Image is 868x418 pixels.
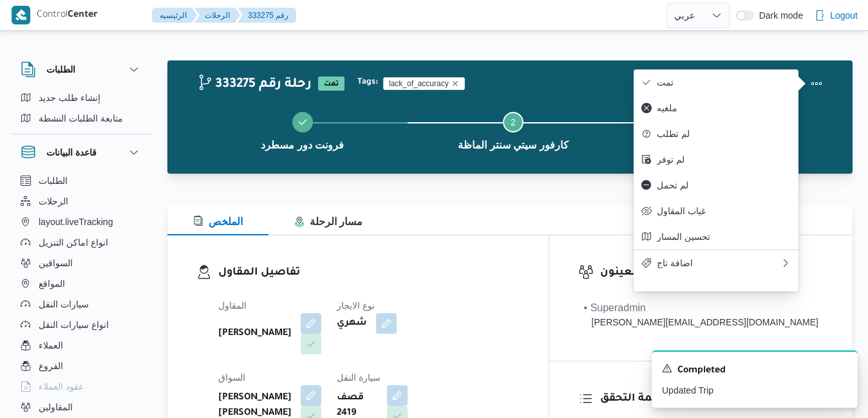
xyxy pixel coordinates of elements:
div: الطلبات [10,87,152,134]
button: لم توفر [634,147,798,172]
span: كارفور سيتي سنتر الماظة [458,138,568,153]
span: تحسين المسار [657,232,791,242]
button: فرونت دور مسطرد [197,96,408,163]
b: تمت [324,80,339,88]
span: الرحلات [39,194,68,209]
span: تمت [657,77,791,87]
iframe: chat widget [13,367,54,405]
b: Center [68,10,98,21]
span: السواق [218,372,245,383]
button: انواع اماكن التنزيل [15,232,147,253]
button: إنشاء طلب جديد [15,87,147,108]
button: تحسين المسار [634,224,798,250]
h3: المعينون [600,264,824,282]
button: لم تحمل [634,172,798,198]
div: Notification [662,362,847,379]
button: كارفور سيتي سنتر الماظة [408,96,618,163]
span: • Superadmin mohamed.nabil@illa.com.eg [584,300,818,329]
button: اضافة تاج [634,250,798,276]
button: قاعدة البيانات [21,145,142,160]
button: Remove trip tag [451,80,459,87]
span: تمت [318,77,344,91]
span: الطلبات [39,173,68,188]
button: الرحلات [15,191,147,212]
span: نوع الايجار [337,300,375,311]
svg: Step 1 is complete [297,117,308,127]
span: المواقع [39,276,65,291]
b: [PERSON_NAME] [218,326,292,341]
button: سيارات النقل [15,294,147,314]
button: عقود العملاء [15,376,147,397]
h3: قاعدة البيانات [46,145,97,160]
span: المقاول [218,300,247,311]
button: غياب المقاول [634,198,798,224]
span: إنشاء طلب جديد [39,90,100,105]
span: المقاولين [39,399,73,415]
span: فرونت دور مسطرد [261,138,344,153]
span: lack_of_accuracy [383,77,465,90]
h3: الطلبات [46,62,75,77]
div: • Superadmin [584,300,818,316]
span: غياب المقاول [657,206,791,216]
span: مسار الرحلة [294,216,363,227]
button: الرئيسيه [152,8,197,23]
button: ملغيه [634,95,798,121]
img: X8yXhbKr1z7QwAAAABJRU5ErkJggg== [12,6,30,24]
button: layout.liveTracking [15,212,147,232]
span: العملاء [39,338,63,353]
span: لم توفر [657,154,791,165]
b: Tags: [357,77,378,87]
span: Completed [677,363,726,379]
button: الطلبات [15,170,147,191]
h2: 333275 رحلة رقم [197,77,312,93]
span: عقود العملاء [39,379,84,394]
span: سيارات النقل [39,296,89,312]
button: تمت [634,69,798,95]
button: Logout [809,3,863,28]
span: Logout [830,8,858,23]
button: فرونت دور مسطرد [619,96,829,163]
button: العملاء [15,335,147,356]
span: Dark mode [754,10,803,21]
span: سيارة النقل [337,372,381,383]
span: انواع اماكن التنزيل [39,235,108,250]
h3: تفاصيل المقاول [218,264,520,282]
h3: قائمة التحقق [600,390,824,408]
button: Actions [804,71,829,96]
span: لم تطلب [657,129,791,139]
span: ملغيه [657,103,791,113]
button: الفروع [15,356,147,376]
span: انواع سيارات النقل [39,317,109,332]
p: Updated Trip [662,384,847,397]
span: لم تحمل [657,180,791,190]
span: اضافة تاج [657,258,780,268]
span: الملخص [193,216,243,227]
button: الطلبات [21,62,142,77]
button: لم تطلب [634,121,798,147]
button: المقاولين [15,397,147,417]
button: انواع سيارات النقل [15,314,147,335]
span: lack_of_accuracy [389,78,449,89]
b: شهري [337,316,367,331]
span: 2 [511,117,516,127]
button: الرحلات [194,8,240,23]
div: [PERSON_NAME][EMAIL_ADDRESS][DOMAIN_NAME] [584,316,818,329]
span: layout.liveTracking [39,214,113,230]
button: المواقع [15,273,147,294]
span: السواقين [39,255,73,271]
button: 333275 رقم [238,8,296,23]
span: متابعة الطلبات النشطة [39,111,123,126]
button: متابعة الطلبات النشطة [15,108,147,129]
span: الفروع [39,358,63,374]
button: السواقين [15,253,147,273]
